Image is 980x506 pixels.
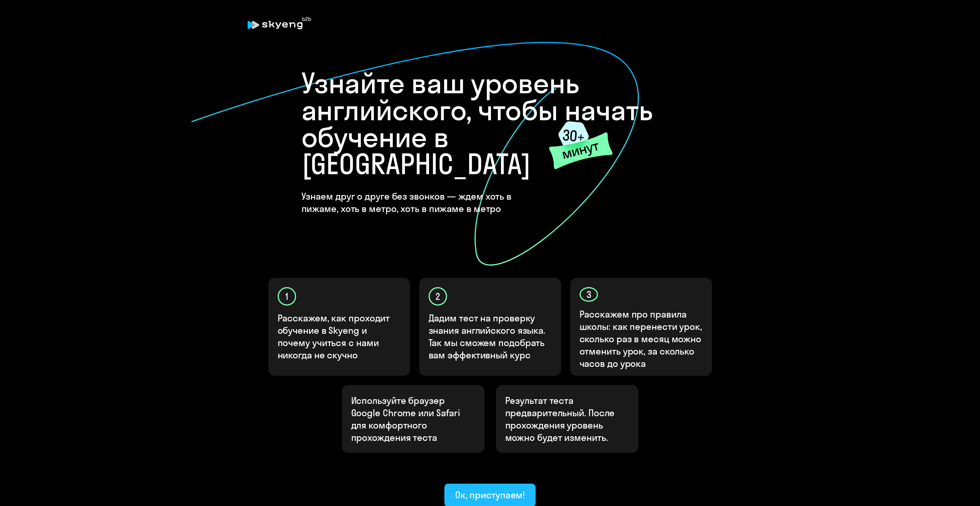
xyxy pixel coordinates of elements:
[580,287,598,302] div: 3
[429,312,553,361] p: Дадим тест на проверку знания английского языка. Так мы сможем подобрать вам эффективный курс
[278,287,296,306] div: 1
[580,308,704,370] p: Расскажем про правила школы: как перенести урок, сколько раз в месяц можно отменить урок, за скол...
[455,489,525,501] div: Ок, приступаем!
[351,394,475,444] p: Используйте браузер Google Chrome или Safari для комфортного прохождения теста
[302,190,550,215] h4: Узнаем друг о друге без звонков — ждем хоть в пижаме, хоть в метро, хоть в пижаме в метро
[278,312,402,361] p: Расскажем, как проходит обучение в Skyeng и почему учиться с нами никогда не скучно
[302,70,679,178] h1: Узнайте ваш уровень английского, чтобы начать обучение в [GEOGRAPHIC_DATA]
[505,394,629,444] p: Результат теста предварительный. После прохождения уровень можно будет изменить.
[429,287,447,306] div: 2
